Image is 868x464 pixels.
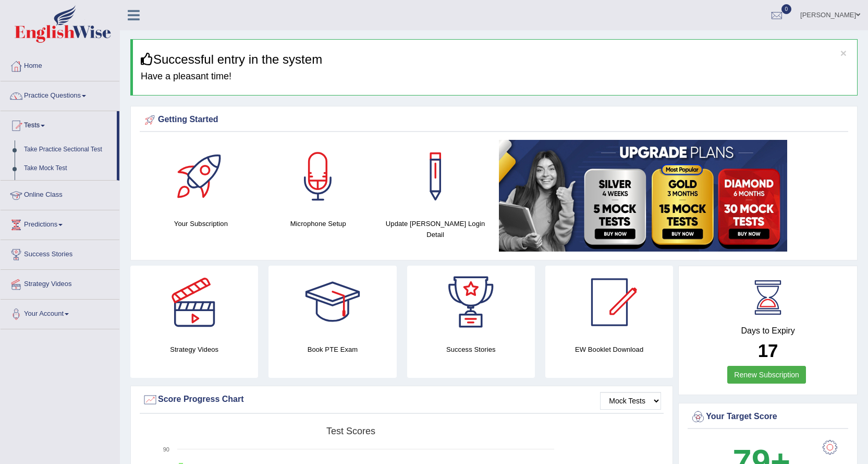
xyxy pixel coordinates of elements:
h3: Successful entry in the system [141,53,849,66]
a: Tests [1,111,117,137]
div: Your Target Score [690,409,846,425]
h4: Have a pleasant time! [141,72,849,82]
b: 17 [758,340,778,361]
h4: Microphone Setup [265,218,372,229]
h4: Update [PERSON_NAME] Login Detail [382,218,489,240]
img: small5.jpg [499,140,787,252]
a: Practice Questions [1,81,119,108]
a: Online Class [1,181,119,207]
a: Renew Subscription [727,366,806,384]
h4: Your Subscription [148,218,254,229]
h4: Success Stories [407,344,535,355]
tspan: Test scores [326,426,375,436]
text: 90 [163,446,169,453]
a: Your Account [1,300,119,326]
h4: Strategy Videos [130,344,258,355]
button: × [840,47,847,58]
a: Strategy Videos [1,270,119,296]
a: Home [1,52,119,78]
a: Success Stories [1,240,119,266]
h4: Days to Expiry [690,326,846,336]
h4: EW Booklet Download [545,344,673,355]
div: Getting Started [142,112,846,128]
span: 0 [781,4,792,14]
a: History [19,177,117,196]
a: Take Mock Test [19,159,117,178]
div: Score Progress Chart [142,392,661,408]
a: Predictions [1,210,119,236]
a: Take Practice Sectional Test [19,140,117,159]
h4: Book PTE Exam [268,344,396,355]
